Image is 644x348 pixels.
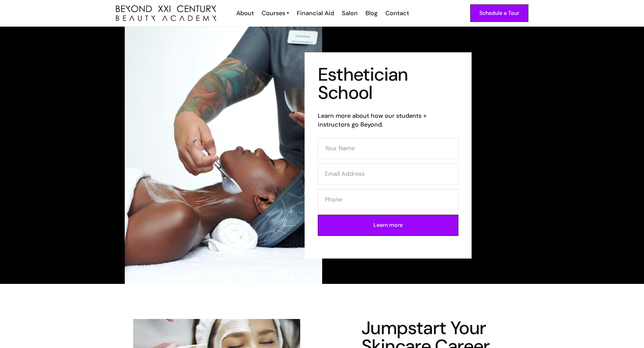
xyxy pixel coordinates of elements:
div: Contact [385,9,409,18]
a: Schedule a Tour [470,4,528,22]
a: Contact [381,9,412,18]
a: Salon [337,9,361,18]
input: Email Address [318,163,458,185]
div: Courses [262,9,285,18]
input: Learn more [318,215,458,236]
form: Contact Form (Esthi) [318,138,458,240]
div: Schedule a Tour [479,9,519,18]
a: home [116,5,216,21]
img: beyond 21st century beauty academy logo [116,5,216,21]
a: Blog [361,9,381,18]
input: Your Name [318,138,458,159]
a: Courses [262,9,289,18]
div: Salon [342,9,358,18]
h1: Esthetician School [318,65,458,102]
img: esthetician facial application [125,27,322,284]
input: Phone [318,189,458,210]
div: Blog [365,9,378,18]
h6: Learn more about how our students + instructors go Beyond. [318,111,458,129]
a: Financial Aid [292,9,337,18]
div: About [236,9,254,18]
div: Financial Aid [297,9,334,18]
a: About [232,9,257,18]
